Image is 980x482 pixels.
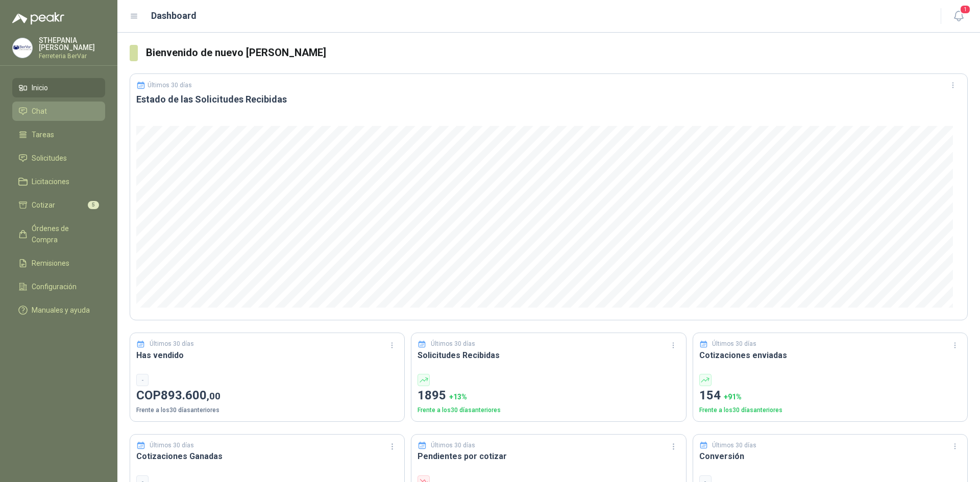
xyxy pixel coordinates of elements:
[724,393,742,401] span: + 91 %
[712,339,756,349] p: Últimos 30 días
[12,148,105,168] a: Solicitudes
[32,199,55,211] span: Cotizar
[207,390,220,402] span: ,00
[418,349,679,362] h3: Solicitudes Recibidas
[699,349,961,362] h3: Cotizaciones enviadas
[699,405,961,415] p: Frente a los 30 días anteriores
[150,339,194,349] p: Últimos 30 días
[32,281,77,292] span: Configuración
[88,201,99,209] span: 5
[431,441,475,450] p: Últimos 30 días
[12,253,105,273] a: Remisiones
[699,386,961,405] p: 154
[949,7,968,26] button: 1
[712,441,756,450] p: Últimos 30 días
[32,153,67,164] span: Solicitudes
[136,450,398,463] h3: Cotizaciones Ganadas
[32,82,48,93] span: Inicio
[136,386,398,405] p: COP
[12,219,105,249] a: Órdenes de Compra
[161,388,220,402] span: 893.600
[32,223,95,245] span: Órdenes de Compra
[418,450,679,463] h3: Pendientes por cotizar
[151,9,197,23] h1: Dashboard
[12,300,105,320] a: Manuales y ayuda
[699,450,961,463] h3: Conversión
[12,172,105,191] a: Licitaciones
[449,393,467,401] span: + 13 %
[32,129,54,140] span: Tareas
[418,405,679,415] p: Frente a los 30 días anteriores
[39,53,105,59] p: Ferreteria BerVar
[32,176,69,187] span: Licitaciones
[136,93,961,106] h3: Estado de las Solicitudes Recibidas
[12,78,105,97] a: Inicio
[136,405,398,415] p: Frente a los 30 días anteriores
[136,374,149,386] div: -
[12,102,105,121] a: Chat
[32,305,90,316] span: Manuales y ayuda
[418,386,679,405] p: 1895
[39,37,105,51] p: STHEPANIA [PERSON_NAME]
[136,349,398,362] h3: Has vendido
[146,45,968,61] h3: Bienvenido de nuevo [PERSON_NAME]
[148,82,192,89] p: Últimos 30 días
[32,106,47,117] span: Chat
[13,38,32,58] img: Company Logo
[12,277,105,296] a: Configuración
[12,195,105,215] a: Cotizar5
[12,12,64,24] img: Logo peakr
[32,258,69,269] span: Remisiones
[431,339,475,349] p: Últimos 30 días
[960,5,971,14] span: 1
[150,441,194,450] p: Últimos 30 días
[12,125,105,144] a: Tareas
